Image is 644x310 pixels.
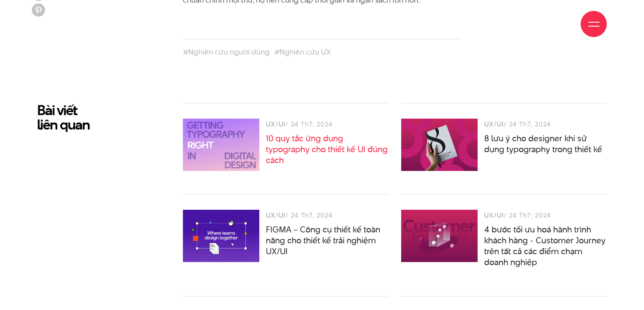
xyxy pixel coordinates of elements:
[37,103,170,132] h2: Bài viết liên quan
[266,133,388,166] a: 10 quy tắc ứng dụng typography cho thiết kế UI đúng cách
[266,224,380,257] a: FIGMA – Công cụ thiết kế toàn năng cho thiết kế trải nghiệm UX/UI
[266,119,286,129] h3: UX/UI
[484,210,504,221] h3: UX/UI
[484,119,607,129] div: / 24 Th7, 2024
[484,133,602,155] a: 8 lưu ý cho designer khi sử dụng typography trong thiết kế
[484,119,504,129] h3: UX/UI
[484,210,607,221] div: / 24 Th7, 2024
[484,224,606,268] a: 4 bước tối ưu hoá hành trình khách hàng - Customer Journey trên tất cả các điểm chạm doanh nghiệp
[266,210,286,221] h3: UX/UI
[183,47,270,57] a: #Nghiên cứu người dùng
[274,47,331,57] a: #Nghiên cứu UX
[266,119,389,129] div: / 24 Th7, 2024
[266,210,389,221] div: / 24 Th7, 2024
